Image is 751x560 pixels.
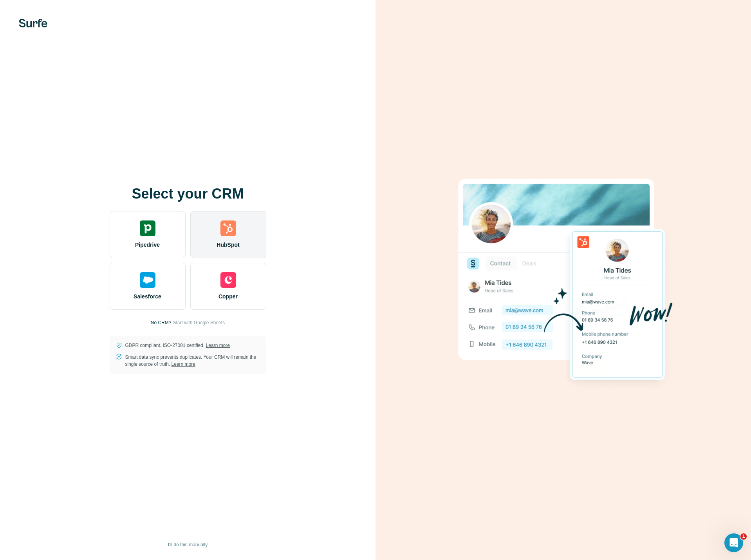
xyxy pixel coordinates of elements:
p: No CRM? [151,319,172,326]
h1: Select your CRM [110,186,266,202]
span: I’ll do this manually [168,541,208,548]
p: GDPR compliant. ISO-27001 certified. [125,342,230,349]
span: Copper [218,293,238,300]
img: Surfe's logo [19,19,47,27]
img: HUBSPOT image [454,166,673,394]
img: salesforce's logo [140,272,155,288]
button: Start with Google Sheets [173,319,225,326]
img: hubspot's logo [220,220,236,236]
iframe: Intercom live chat [724,533,743,552]
img: pipedrive's logo [140,220,155,236]
span: HubSpot [217,241,239,249]
a: Learn more [206,343,230,348]
span: 1 [740,533,747,540]
span: Salesforce [134,293,161,300]
a: Learn more [172,361,195,367]
img: copper's logo [220,272,236,288]
button: I’ll do this manually [162,539,213,551]
p: Smart data sync prevents duplicates. Your CRM will remain the single source of truth. [125,354,260,368]
span: Pipedrive [135,241,160,249]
